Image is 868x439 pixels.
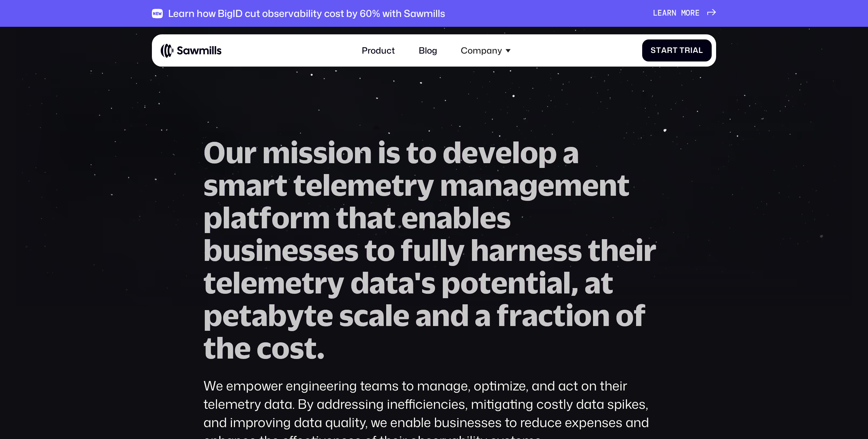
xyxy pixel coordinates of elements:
span: t [383,201,396,233]
span: b [203,233,222,266]
span: v [478,136,495,168]
span: f [401,233,413,266]
span: s [421,266,436,299]
span: t [673,46,678,55]
span: a [502,168,519,201]
span: l [472,201,480,233]
span: f [634,299,646,331]
div: Company [454,39,517,62]
span: e [538,168,554,201]
span: a [693,46,698,55]
span: i [290,136,298,168]
span: b [453,201,472,233]
span: n [484,168,502,201]
span: s [344,233,359,266]
span: l [698,46,703,55]
span: f [259,201,272,233]
span: m [681,9,686,18]
span: n [432,299,450,331]
span: s [290,331,304,364]
span: e [216,266,233,299]
span: u [222,233,241,266]
span: s [339,299,354,331]
span: y [327,266,344,299]
span: e [331,168,347,201]
span: p [203,299,222,331]
span: a [489,233,505,266]
span: h [216,331,234,364]
span: a [661,46,667,55]
span: e [495,136,512,168]
span: a [415,299,432,331]
span: t [553,299,566,331]
span: l [563,266,571,299]
span: o [520,136,538,168]
span: t [203,266,216,299]
span: T [679,46,685,55]
span: t [406,136,419,168]
span: c [354,299,369,331]
span: h [349,201,367,233]
span: t [239,299,252,331]
span: , [571,266,579,299]
div: Company [461,45,502,56]
a: Learnmore [653,9,716,18]
span: n [263,233,282,266]
span: s [298,233,313,266]
span: t [203,331,216,364]
span: s [203,168,218,201]
span: r [509,299,522,331]
span: L [653,9,658,18]
span: ' [414,266,421,299]
span: y [448,233,465,266]
span: t [364,233,377,266]
span: l [222,201,231,233]
span: s [298,136,313,168]
span: e [657,9,662,18]
span: n [354,136,372,168]
span: s [553,233,568,266]
span: t [247,201,259,233]
span: d [450,299,469,331]
span: a [468,168,484,201]
span: g [519,168,538,201]
span: t [478,266,491,299]
span: a [369,299,385,331]
span: e [695,9,700,18]
span: a [252,299,268,331]
a: Blog [412,39,443,62]
span: m [262,136,290,168]
span: a [398,266,414,299]
span: l [512,136,520,168]
span: f [497,299,509,331]
span: t [293,168,306,201]
span: s [313,136,328,168]
span: e [491,266,508,299]
span: t [336,201,349,233]
span: i [538,266,547,299]
div: Learn how BigID cut observability cost by 60% with Sawmills [168,7,445,19]
span: S [651,46,656,55]
span: o [377,233,395,266]
span: i [255,233,263,266]
span: e [461,136,478,168]
span: s [313,233,328,266]
span: o [272,331,290,364]
span: r [505,233,518,266]
span: a [369,266,386,299]
span: i [690,46,693,55]
span: t [304,299,317,331]
span: o [272,201,290,233]
span: a [547,266,563,299]
span: o [460,266,478,299]
span: n [508,266,526,299]
span: t [656,46,661,55]
span: p [538,136,557,168]
span: t [392,168,404,201]
span: e [582,168,599,201]
span: o [336,136,354,168]
span: t [617,168,630,201]
a: StartTrial [642,39,712,61]
span: p [441,266,460,299]
span: y [287,299,304,331]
